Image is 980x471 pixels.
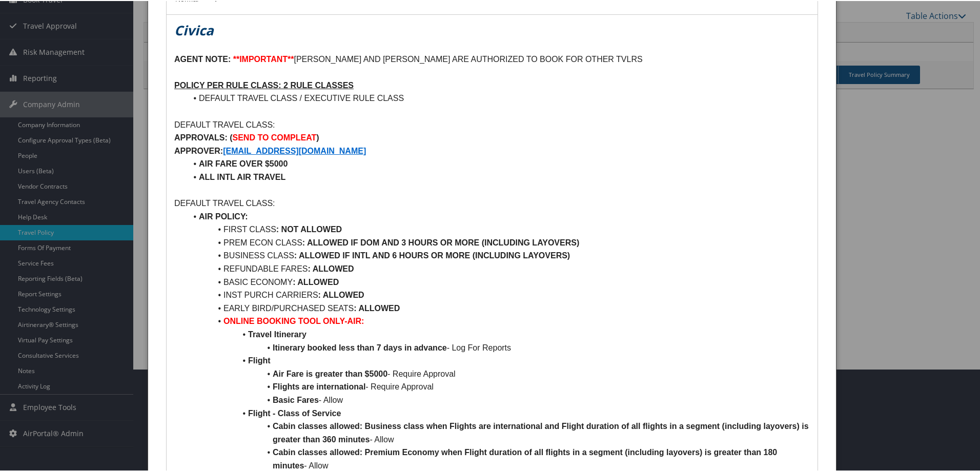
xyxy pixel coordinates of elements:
strong: : [276,224,279,233]
strong: Air Fare is greater than $5000 [273,368,387,377]
strong: APPROVER: [174,146,223,154]
li: BUSINESS CLASS [187,248,810,261]
strong: Itinerary booked less than 7 days in advance [273,342,447,351]
li: - Allow [187,419,810,445]
strong: : ALLOWED IF DOM AND 3 HOURS OR MORE (INCLUDING LAYOVERS) [302,237,579,246]
strong: Flight [248,355,271,364]
p: [PERSON_NAME] AND [PERSON_NAME] ARE AUTHORIZED TO BOOK FOR OTHER TVLRS [174,52,810,65]
strong: Travel Itinerary [248,329,307,338]
em: Civica [174,20,214,38]
li: BASIC ECONOMY [187,275,810,288]
strong: APPROVALS: [174,132,228,141]
strong: Flight - Class of Service [248,408,341,417]
strong: AIR POLICY: [199,211,248,220]
li: PREM ECON CLASS [187,235,810,249]
li: - Allow [187,393,810,406]
p: DEFAULT TRAVEL CLASS: [174,196,810,209]
li: - Log For Reports [187,340,810,354]
li: - Require Approval [187,366,810,380]
strong: : ALLOWED [318,290,364,298]
strong: ALL INTL AIR TRAVEL [199,172,285,180]
strong: Cabin classes allowed: Business class when Flights are international and Flight duration of all f... [273,421,811,443]
strong: : ALLOWED [354,303,400,312]
li: DEFAULT TRAVEL CLASS / EXECUTIVE RULE CLASS [187,91,810,104]
strong: ( [230,132,232,141]
li: - Allow [187,445,810,471]
strong: Cabin classes allowed: Premium Economy when Flight duration of all flights in a segment (includin... [273,447,780,469]
strong: : ALLOWED IF INTL AND 6 HOURS OR MORE (INCLUDING LAYOVERS) [294,250,570,259]
strong: ) [316,132,319,141]
strong: NOT ALLOWED [281,224,342,233]
p: DEFAULT TRAVEL CLASS: [174,117,810,131]
a: [EMAIL_ADDRESS][DOMAIN_NAME] [223,146,366,154]
li: FIRST CLASS [187,222,810,235]
strong: SEND TO COMPLEAT [233,132,317,141]
strong: ONLINE BOOKING TOOL ONLY-AIR: [223,316,364,324]
strong: AGENT NOTE: [174,54,231,63]
strong: Flights are international [273,381,365,390]
strong: Basic Fares [273,395,319,403]
strong: : ALLOWED [308,263,354,272]
li: INST PURCH CARRIERS [187,288,810,301]
u: POLICY PER RULE CLASS: 2 RULE CLASSES [174,80,354,89]
li: REFUNDABLE FARES [187,261,810,275]
strong: : ALLOWED [293,277,339,285]
li: - Require Approval [187,379,810,393]
strong: AIR FARE OVER $5000 [199,158,288,167]
li: EARLY BIRD/PURCHASED SEATS [187,301,810,314]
